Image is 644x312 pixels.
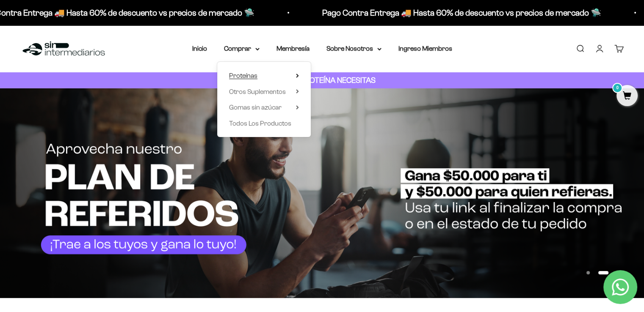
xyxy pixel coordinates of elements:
[229,88,286,95] span: Otros Suplementos
[276,45,310,52] a: Membresía
[229,118,299,129] a: Todos Los Productos
[192,45,207,52] a: Inicio
[268,76,376,85] strong: CUANTA PROTEÍNA NECESITAS
[322,6,601,19] p: Pago Contra Entrega 🚚 Hasta 60% de descuento vs precios de mercado 🛸
[229,86,299,97] summary: Otros Suplementos
[229,120,291,127] span: Todos Los Productos
[229,70,299,81] summary: Proteínas
[224,43,260,54] summary: Comprar
[229,72,257,79] span: Proteínas
[612,83,622,93] mark: 0
[398,45,452,52] a: Ingreso Miembros
[326,43,381,54] summary: Sobre Nosotros
[229,104,282,111] span: Gomas sin azúcar
[229,102,299,113] summary: Gomas sin azúcar
[616,92,638,101] a: 0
